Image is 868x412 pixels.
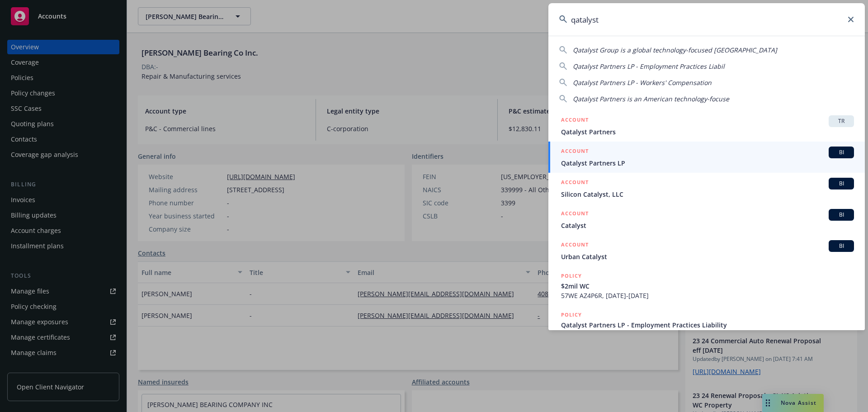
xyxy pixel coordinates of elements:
h5: ACCOUNT [561,147,589,157]
a: ACCOUNTBISilicon Catalyst, LLC [548,173,865,204]
span: Urban Catalyst [561,252,854,261]
span: Catalyst [561,221,854,230]
h5: ACCOUNT [561,178,589,189]
a: POLICY$2mil WC57WE AZ4P6R, [DATE]-[DATE] [548,266,865,305]
span: $2mil WC [561,281,854,291]
a: ACCOUNTBICatalyst [548,204,865,235]
a: ACCOUNTBIQatalyst Partners LP [548,142,865,173]
span: BI [832,148,850,156]
a: ACCOUNTTRQatalyst Partners [548,110,865,142]
span: Qatalyst Partners LP - Employment Practices Liabil [573,62,725,71]
h5: POLICY [561,271,582,280]
span: BI [832,211,850,219]
span: 57WE AZ4P6R, [DATE]-[DATE] [561,291,854,300]
h5: ACCOUNT [561,209,589,220]
span: Qatalyst Partners is an American technology-focuse [573,95,729,103]
a: POLICYQatalyst Partners LP - Employment Practices Liability0314-1165, [DATE]-[DATE] [548,305,865,344]
span: Qatalyst Partners [561,127,854,137]
h5: ACCOUNT [561,240,589,251]
span: BI [832,180,850,188]
span: Qatalyst Group is a global technology-focused [GEOGRAPHIC_DATA] [573,46,777,54]
span: Qatalyst Partners LP - Workers' Compensation [573,78,712,87]
span: Qatalyst Partners LP [561,158,854,168]
span: Qatalyst Partners LP - Employment Practices Liability [561,320,854,330]
input: Search... [548,3,865,36]
span: BI [832,242,850,250]
a: ACCOUNTBIUrban Catalyst [548,235,865,266]
h5: POLICY [561,310,582,319]
span: Silicon Catalyst, LLC [561,189,854,199]
span: 0314-1165, [DATE]-[DATE] [561,330,854,339]
h5: ACCOUNT [561,115,589,126]
span: TR [832,117,850,125]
